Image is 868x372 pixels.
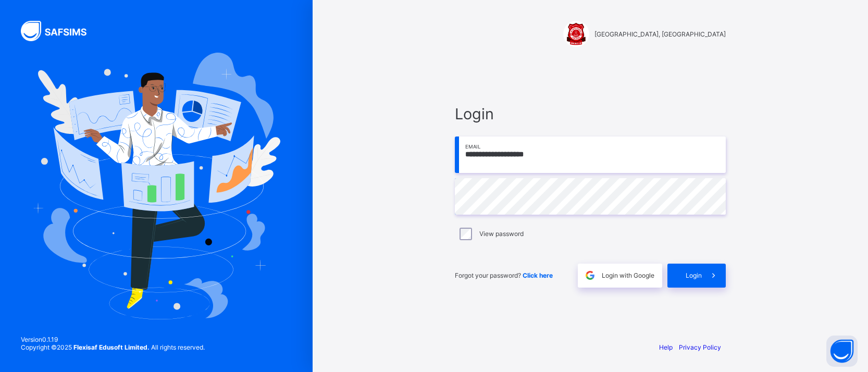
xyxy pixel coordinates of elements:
span: Login with Google [602,271,654,279]
a: Help [659,343,673,351]
button: Open asap [826,336,858,367]
span: Login [686,271,702,279]
span: [GEOGRAPHIC_DATA], [GEOGRAPHIC_DATA] [594,30,726,38]
img: google.396cfc9801f0270233282035f929180a.svg [584,269,596,281]
span: Forgot your password? [455,271,553,279]
a: Click here [523,271,553,279]
strong: Flexisaf Edusoft Limited. [73,343,150,351]
img: Hero Image [32,53,280,319]
span: Version 0.1.19 [21,336,205,343]
span: Login [455,105,726,123]
label: View password [479,230,524,238]
span: Copyright © 2025 All rights reserved. [21,343,205,351]
a: Privacy Policy [679,343,721,351]
img: SAFSIMS Logo [21,21,99,41]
